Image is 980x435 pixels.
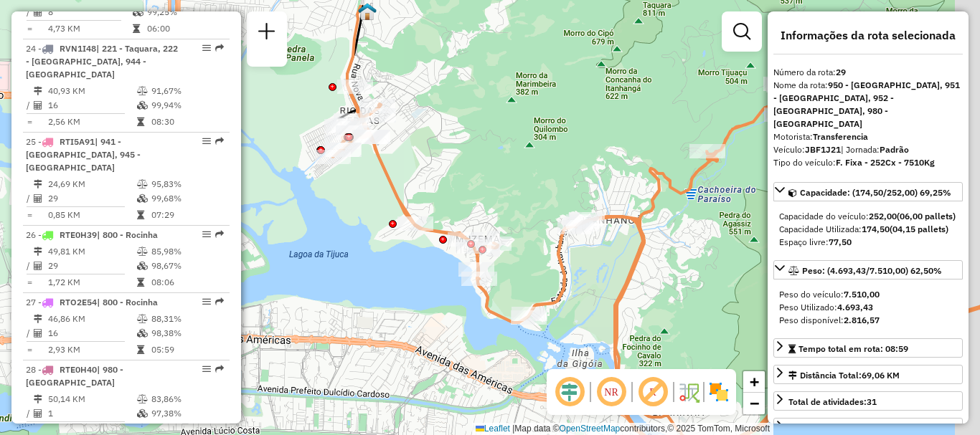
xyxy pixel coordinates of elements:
i: % de utilização do peso [137,395,148,403]
span: | 800 - Rocinha [97,297,158,307]
span: 28 - [26,364,123,388]
strong: 252,00 [869,211,897,221]
strong: Padrão [880,144,909,155]
strong: Transferencia [813,131,868,142]
td: 0,85 KM [47,208,136,222]
td: 99,68% [151,191,223,206]
i: Total de Atividades [34,194,42,203]
a: Peso: (4.693,43/7.510,00) 62,50% [773,260,963,279]
span: 69,06 KM [862,370,900,381]
td: 85,98% [151,244,223,259]
h4: Informações da rota selecionada [773,29,963,42]
a: Zoom in [743,371,765,393]
div: Peso: (4.693,43/7.510,00) 62,50% [773,282,963,333]
div: Atividade não roteirizada - NILTON CESAR DOS SAN [337,80,373,94]
div: Total de itens: [788,422,873,435]
i: Tempo total em rota [137,278,144,287]
i: Tempo total em rota [133,24,140,33]
td: 06:00 [146,21,216,36]
i: Total de Atividades [34,101,42,110]
em: Opções [202,297,211,306]
i: % de utilização do peso [137,315,148,323]
span: 27 - [26,297,158,307]
td: 1,72 KM [47,275,136,290]
strong: 4.693,43 [837,302,873,312]
span: Exibir rótulo [636,375,670,409]
div: Espaço livre: [779,236,957,249]
div: Capacidade Utilizada: [779,223,957,236]
i: Distância Total [34,247,42,256]
td: 08:30 [151,115,223,129]
a: Exibir filtros [727,17,756,46]
td: / [26,5,33,19]
td: 46,86 KM [47,312,136,326]
em: Rota exportada [215,230,224,239]
span: | Jornada: [841,144,909,155]
img: CrossDoking [358,2,377,21]
img: Exibir/Ocultar setores [707,381,730,403]
div: Número da rota: [773,66,963,79]
em: Opções [202,137,211,145]
div: Map data © contributors,© 2025 TomTom, Microsoft [472,423,773,435]
em: Rota exportada [215,137,224,145]
i: Distância Total [34,87,42,95]
td: / [26,191,33,206]
a: Leaflet [476,424,510,434]
a: Total de atividades:31 [773,391,963,411]
span: − [750,394,759,412]
td: 8 [47,5,132,19]
td: 16 [47,98,136,113]
i: Tempo total em rota [137,211,144,219]
div: Peso disponível: [779,314,957,327]
span: Capacidade: (174,50/252,00) 69,25% [800,187,951,198]
td: = [26,208,33,222]
span: 24 - [26,43,178,80]
td: 05:59 [151,343,223,357]
em: Rota exportada [215,297,224,306]
span: Ocultar NR [594,375,628,409]
td: 24,69 KM [47,177,136,191]
td: 40,93 KM [47,84,136,98]
span: 25 - [26,136,141,173]
span: | 980 - [GEOGRAPHIC_DATA] [26,364,123,388]
td: 98,38% [151,326,223,340]
a: Distância Total:69,06 KM [773,365,963,384]
td: = [26,115,33,129]
td: / [26,98,33,113]
td: 29 [47,259,136,273]
span: Peso do veículo: [779,289,880,300]
span: Peso: (4.693,43/7.510,00) 62,50% [802,265,942,276]
i: % de utilização da cubagem [137,409,148,418]
td: = [26,21,33,36]
em: Opções [202,365,211,373]
td: 97,38% [151,406,223,421]
td: 91,67% [151,84,223,98]
strong: (04,15 pallets) [890,224,948,234]
em: Opções [202,230,211,239]
td: 95,83% [151,177,223,191]
a: Zoom out [743,393,765,414]
i: % de utilização da cubagem [137,101,148,110]
td: = [26,343,33,357]
td: 07:29 [151,208,223,222]
span: RTE0H39 [60,229,97,240]
i: % de utilização da cubagem [137,194,148,203]
i: % de utilização da cubagem [137,329,148,338]
td: 49,81 KM [47,244,136,259]
i: Total de Atividades [34,262,42,270]
td: / [26,259,33,273]
td: 83,86% [151,392,223,406]
span: | 221 - Taquara, 222 - [GEOGRAPHIC_DATA], 944 - [GEOGRAPHIC_DATA] [26,43,178,80]
i: Distância Total [34,395,42,403]
i: Total de Atividades [34,8,42,16]
span: 26 - [26,229,158,240]
td: 99,94% [151,98,223,113]
span: Total de atividades: [788,396,877,407]
span: RVN1I48 [60,43,96,54]
span: + [750,373,759,391]
strong: 950 - [GEOGRAPHIC_DATA], 951 - [GEOGRAPHIC_DATA], 952 - [GEOGRAPHIC_DATA], 980 - [GEOGRAPHIC_DATA] [773,80,960,129]
strong: 7.510,00 [844,289,880,300]
em: Rota exportada [215,365,224,373]
strong: 2.816,57 [844,315,880,325]
i: Distância Total [34,315,42,323]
